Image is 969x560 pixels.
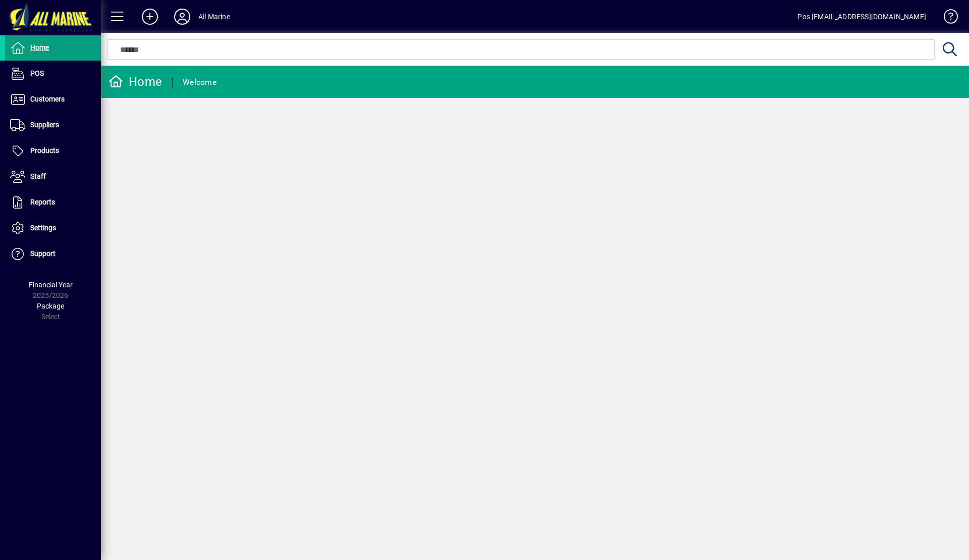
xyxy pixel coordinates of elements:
[5,87,101,112] a: Customers
[5,216,101,241] a: Settings
[797,9,926,25] div: Pos [EMAIL_ADDRESS][DOMAIN_NAME]
[30,95,65,103] span: Customers
[183,74,217,90] div: Welcome
[30,172,46,180] span: Staff
[30,43,49,52] span: Home
[30,146,59,155] span: Products
[5,190,101,215] a: Reports
[37,302,64,310] span: Package
[29,281,73,289] span: Financial Year
[5,113,101,138] a: Suppliers
[134,8,166,26] button: Add
[5,164,101,189] a: Staff
[166,8,198,26] button: Profile
[5,61,101,86] a: POS
[30,249,56,258] span: Support
[936,2,956,35] a: Knowledge Base
[30,69,44,77] span: POS
[30,224,56,232] span: Settings
[5,241,101,267] a: Support
[198,9,230,25] div: All Marine
[30,121,59,129] span: Suppliers
[30,198,55,206] span: Reports
[109,74,162,90] div: Home
[5,138,101,164] a: Products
